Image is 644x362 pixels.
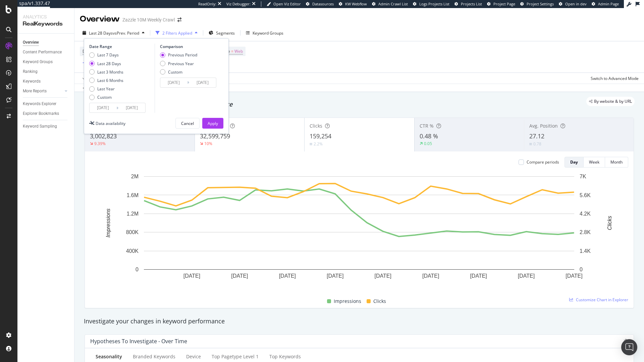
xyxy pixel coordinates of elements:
div: ReadOnly: [198,1,216,7]
div: 0.05 [424,141,432,146]
div: Keywords [23,78,41,85]
div: A chart. [90,173,628,289]
div: Last 3 Months [89,69,123,75]
span: 32,599,759 [200,132,230,140]
div: Keyword Sampling [23,123,57,130]
span: Avg. Position [529,123,558,129]
text: 1.4K [580,248,591,254]
div: Viz Debugger: [226,1,251,7]
text: 7K [580,174,586,179]
img: Equal [310,143,312,145]
text: 5.6K [580,192,591,198]
div: Day [570,159,578,165]
span: 27.12 [529,132,544,140]
div: Previous Period [168,52,197,58]
div: Explorer Bookmarks [23,110,59,117]
a: Explorer Bookmarks [23,110,69,117]
div: More Reports [23,88,47,95]
div: Last Year [89,86,123,92]
text: 4.2K [580,211,591,217]
div: 2 Filters Applied [162,30,192,36]
div: Last 28 Days [89,61,123,66]
text: [DATE] [422,273,439,279]
div: Device [186,353,201,360]
span: Web [234,47,243,56]
div: arrow-right-arrow-left [177,17,181,22]
text: [DATE] [566,273,582,279]
div: 2.2% [314,141,323,147]
span: vs Prev. Period [113,30,139,36]
div: Cancel [181,121,194,126]
text: 0 [136,267,139,272]
text: 0 [580,267,583,272]
div: Branded Keywords [133,353,175,360]
text: [DATE] [279,273,296,279]
a: Open Viz Editor [267,1,301,7]
div: Previous Period [160,52,197,58]
span: Admin Crawl List [378,1,408,6]
div: Top Keywords [269,353,301,360]
button: Segments [206,28,237,38]
input: End Date [118,103,145,112]
span: Admin Page [598,1,619,6]
div: Keyword Groups [23,58,53,65]
a: Customize Chart in Explorer [569,297,628,303]
div: Last Year [97,86,115,92]
a: More Reports [23,88,63,95]
span: 0.48 % [420,132,438,140]
text: Clicks [607,216,612,230]
div: legacy label [586,97,635,106]
span: Projects List [461,1,482,6]
div: Top pagetype Level 1 [212,353,259,360]
div: Data availability [96,121,125,126]
span: KW Webflow [345,1,367,6]
div: Last 6 Months [89,78,123,83]
div: Comparison [160,44,218,49]
a: Admin Crawl List [372,1,408,7]
div: Previous Year [168,61,194,66]
div: Ranking [23,68,38,75]
button: Week [584,157,605,168]
text: 1.6M [126,192,139,198]
div: Zazzle 10M Weekly Crawl [122,16,175,23]
text: 2M [131,174,139,179]
input: Start Date [90,103,116,112]
span: = [231,48,233,54]
text: [DATE] [327,273,343,279]
div: Last 7 Days [89,52,123,58]
a: Projects List [454,1,482,7]
button: Keyword Groups [243,28,286,38]
a: Keyword Groups [23,58,69,65]
a: Project Settings [520,1,554,7]
text: 400K [126,248,139,254]
span: 159,254 [310,132,331,140]
div: 0.78 [533,141,541,147]
text: 800K [126,229,139,235]
button: Last 28 DaysvsPrev. Period [80,28,147,38]
text: Impressions [105,209,111,237]
div: Keywords Explorer [23,100,56,107]
button: Switch to Advanced Mode [588,73,639,84]
div: Switch to Advanced Mode [591,76,639,81]
span: Customize Chart in Explorer [576,297,628,303]
span: By website & by URL [594,99,632,103]
span: 3,002,823 [90,132,117,140]
a: Project Page [487,1,515,7]
a: Content Performance [23,49,69,56]
a: Datasources [306,1,334,7]
span: Datasources [312,1,334,6]
div: Open Intercom Messenger [621,339,637,355]
div: Overview [23,39,39,46]
span: Last 28 Days [89,30,113,36]
span: Clicks [373,297,386,305]
a: Overview [23,39,69,46]
a: Open in dev [559,1,587,7]
div: 10% [204,141,212,146]
button: Month [605,157,628,168]
a: Logs Projects List [413,1,449,7]
span: Project Settings [527,1,554,6]
button: Apply [202,118,223,129]
span: Open in dev [565,1,587,6]
div: Compare periods [527,159,559,165]
button: Cancel [175,118,200,129]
